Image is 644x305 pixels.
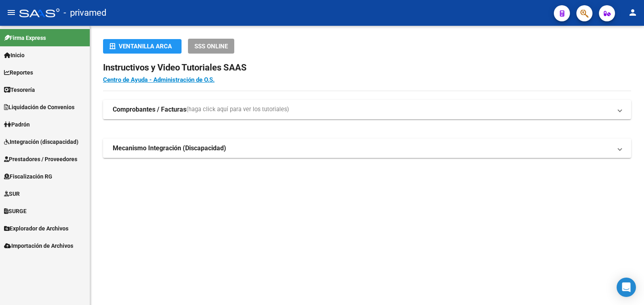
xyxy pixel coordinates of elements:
[64,4,106,22] span: - privamed
[109,39,175,54] div: Ventanilla ARCA
[617,278,636,297] div: Open Intercom Messenger
[4,103,74,112] span: Liquidación de Convenios
[103,39,182,54] button: Ventanilla ARCA
[103,60,631,75] h2: Instructivos y Video Tutoriales SAAS
[4,33,46,42] span: Firma Express
[6,8,16,17] mat-icon: menu
[103,76,215,83] a: Centro de Ayuda - Administración de O.S.
[4,68,33,77] span: Reportes
[4,120,30,129] span: Padrón
[186,105,289,114] span: (haga click aquí para ver los tutoriales)
[4,51,25,60] span: Inicio
[4,224,68,233] span: Explorador de Archivos
[4,85,35,94] span: Tesorería
[103,139,631,158] mat-expansion-panel-header: Mecanismo Integración (Discapacidad)
[188,39,234,54] button: SSS ONLINE
[4,241,73,250] span: Importación de Archivos
[113,144,226,153] strong: Mecanismo Integración (Discapacidad)
[103,100,631,119] mat-expansion-panel-header: Comprobantes / Facturas(haga click aquí para ver los tutoriales)
[4,172,52,181] span: Fiscalización RG
[4,207,27,216] span: SURGE
[4,155,77,164] span: Prestadores / Proveedores
[4,137,78,146] span: Integración (discapacidad)
[628,8,638,17] mat-icon: person
[4,189,20,198] span: SUR
[194,43,228,50] span: SSS ONLINE
[113,105,186,114] strong: Comprobantes / Facturas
